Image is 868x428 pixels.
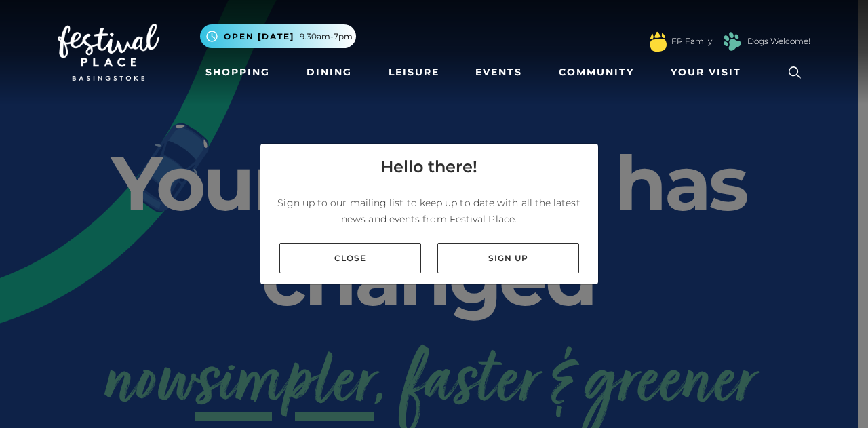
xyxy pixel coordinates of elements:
[224,31,294,43] span: Open [DATE]
[271,195,587,227] p: Sign up to our mailing list to keep up to date with all the latest news and events from Festival ...
[553,60,639,85] a: Community
[301,60,357,85] a: Dining
[58,24,159,81] img: Festival Place Logo
[300,31,353,43] span: 9.30am-7pm
[747,35,810,47] a: Dogs Welcome!
[200,60,275,85] a: Shopping
[671,35,712,47] a: FP Family
[200,24,356,48] button: Open [DATE] 9.30am-7pm
[380,155,477,179] h4: Hello there!
[470,60,528,85] a: Events
[279,243,421,273] a: Close
[437,243,579,273] a: Sign up
[665,60,753,85] a: Your Visit
[671,65,741,79] span: Your Visit
[383,60,445,85] a: Leisure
